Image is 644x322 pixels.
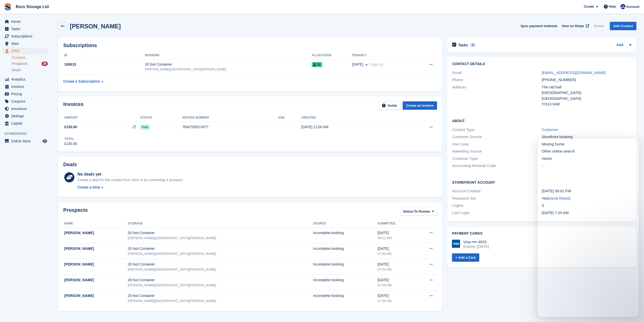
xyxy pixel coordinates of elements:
[63,51,145,60] th: ID
[452,196,542,201] div: Password Set
[12,61,27,66] span: Prospects
[352,51,415,60] th: Tenancy
[63,220,128,228] th: Name
[559,22,590,30] a: View on Stripe
[378,230,415,236] div: [DATE]
[610,22,636,30] a: Edit Contact
[463,240,489,244] div: Visa •••• 4023
[369,62,383,66] span: Ongoing
[64,293,128,298] div: [PERSON_NAME]
[64,141,77,146] div: £130.00
[403,209,414,214] span: Status:
[542,77,631,83] div: [PHONE_NUMBER]
[77,185,100,190] div: Create a Deal
[378,101,401,110] a: Guide
[3,98,48,105] a: menu
[452,118,631,123] h2: About
[140,114,182,122] th: Status
[41,62,48,66] div: 38
[378,267,415,272] div: 07:33 AM
[145,67,312,72] div: [PERSON_NAME][GEOGRAPHIC_DATA][PERSON_NAME]
[128,298,313,304] div: [PERSON_NAME][GEOGRAPHIC_DATA][PERSON_NAME]
[63,79,100,84] div: Create a Subscription
[452,156,542,162] div: Customer Type
[128,236,313,241] div: [PERSON_NAME][GEOGRAPHIC_DATA][PERSON_NAME]
[452,62,631,66] h2: Contact Details
[12,67,48,73] a: Deals
[3,138,48,145] a: menu
[452,232,631,236] h2: Payment cards
[452,84,542,107] div: Address
[128,293,313,298] div: 20 foot Container
[12,55,48,60] a: Contacts
[4,3,12,11] img: stora-icon-8386f47178a22dfd0bd8f6a31ec36ba5ce8667c1dd55bd0f319d3a0aa187defe.svg
[278,114,301,122] th: Due
[3,105,48,112] a: menu
[11,120,41,127] span: Capital
[3,76,48,83] a: menu
[592,22,606,30] button: Delete
[14,3,51,11] a: Boro Storage Ltd
[11,138,41,145] span: Online Store
[414,209,430,214] span: To Review
[63,114,140,122] th: Amount
[378,262,415,267] div: [DATE]
[452,163,542,169] div: Accounting Nominal Code
[64,124,77,130] span: £130.00
[538,139,639,317] iframe: Intercom live chat
[378,277,415,283] div: [DATE]
[312,51,352,60] th: Allocation
[542,127,558,132] a: Customer
[63,43,437,48] h2: Subscriptions
[458,43,468,47] h2: Tasks
[3,90,48,98] a: menu
[3,112,48,120] a: menu
[452,148,542,154] div: Marketing Source
[542,101,631,107] div: YO13 9AR
[3,25,48,32] a: menu
[11,90,41,98] span: Pricing
[403,101,437,110] a: Create an Invoice
[128,246,313,251] div: 20 foot Container
[128,277,313,283] div: 20 foot Container
[378,298,415,304] div: 07:34 AM
[11,18,41,25] span: Home
[64,277,128,283] div: [PERSON_NAME]
[11,33,41,40] span: Subscriptions
[77,177,183,183] div: Create a deal for this contact from here or by converting a prospect.
[12,68,21,72] span: Deals
[378,236,415,241] div: 09:12 PM
[312,62,322,67] span: 51
[378,251,415,256] div: 07:30 AM
[301,124,399,130] div: [DATE] 12:00 AM
[11,112,41,120] span: Settings
[452,253,479,262] a: + Add a Card
[313,230,378,236] div: Incomplete booking
[3,47,48,54] a: menu
[620,4,626,9] img: Tobie Hillier
[452,127,542,133] div: Contact Type
[452,180,631,185] h2: Storefront Account
[145,62,312,67] div: 20 foot Container
[145,51,312,60] th: Booking
[626,4,639,9] span: Account
[452,77,542,83] div: Phone
[63,207,88,217] h2: Prospects
[562,24,584,29] span: View on Stripe
[128,251,313,256] div: [PERSON_NAME][GEOGRAPHIC_DATA][PERSON_NAME]
[64,137,77,141] div: Total
[313,293,378,298] div: Incomplete booking
[63,62,145,67] div: 100615
[11,105,41,112] span: Insurance
[301,114,399,122] th: Created
[521,22,557,30] button: Sync payment methods
[70,23,121,30] h2: [PERSON_NAME]
[470,43,476,47] div: 0
[128,262,313,267] div: 20 foot Container
[313,220,378,228] th: Source
[352,62,363,67] span: [DATE]
[463,244,489,249] div: Expires [DATE]
[64,246,128,251] div: [PERSON_NAME]
[64,262,128,267] div: [PERSON_NAME]
[42,138,48,144] a: Preview store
